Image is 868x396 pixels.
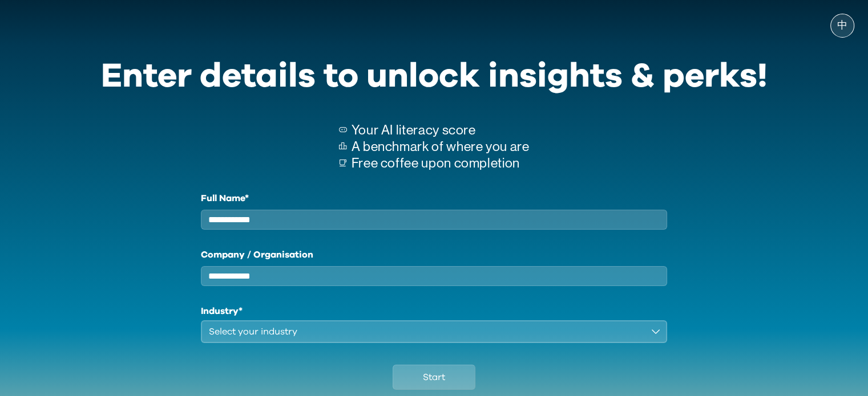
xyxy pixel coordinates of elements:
[352,122,530,138] p: Your AI literacy score
[837,20,847,31] span: 中
[393,365,475,390] button: Start
[352,155,530,172] p: Free coffee upon completion
[209,325,644,338] div: Select your industry
[201,304,668,318] h1: Industry*
[101,49,768,104] div: Enter details to unlock insights & perks!
[201,320,668,343] button: Select your industry
[201,248,668,262] label: Company / Organisation
[423,370,445,384] span: Start
[201,191,668,205] label: Full Name*
[352,138,530,155] p: A benchmark of where you are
